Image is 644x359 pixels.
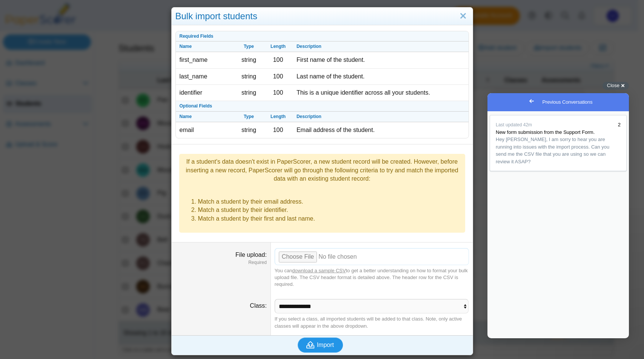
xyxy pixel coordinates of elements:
[263,122,293,138] td: 100
[263,85,293,101] td: 100
[176,85,234,101] td: identifier
[176,41,234,52] th: Name
[293,122,469,138] td: Email address of the student.
[198,206,461,214] li: Match a student by their identifier.
[234,85,264,101] td: string
[234,122,264,138] td: string
[234,41,264,52] th: Type
[235,252,267,258] label: File upload
[176,69,234,85] td: last_name
[275,316,469,329] div: If you select a class, all imported students will be added to that class. Note, only active class...
[183,158,461,183] div: If a student's data doesn't exist in PaperScorer, a new student record will be created. However, ...
[263,41,293,52] th: Length
[487,93,629,338] iframe: To enrich screen reader interactions, please activate Accessibility in Grammarly extension settings
[293,41,469,52] th: Description
[298,338,343,353] button: Import
[263,69,293,85] td: 100
[175,259,267,266] dfn: Required
[292,268,346,273] a: download a sample CSV
[234,112,264,122] th: Type
[275,267,469,288] div: You can to get a better understanding on how to format your bulk upload file. The CSV header form...
[263,52,293,68] td: 100
[234,52,264,68] td: string
[176,122,234,138] td: email
[172,8,473,25] div: Bulk import students
[293,52,469,68] td: First name of the student.
[176,101,469,112] th: Optional Fields
[176,31,469,42] th: Required Fields
[198,215,461,223] li: Match a student by their first and last name.
[607,83,619,88] span: Close
[234,69,264,85] td: string
[603,82,629,90] button: Close
[457,10,469,23] a: Close
[250,302,266,309] label: Class
[263,112,293,122] th: Length
[198,198,461,206] li: Match a student by their email address.
[293,85,469,101] td: This is a unique identifier across all your students.
[317,342,334,348] span: Import
[176,112,234,122] th: Name
[293,112,469,122] th: Description
[293,69,469,85] td: Last name of the student.
[176,52,234,68] td: first_name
